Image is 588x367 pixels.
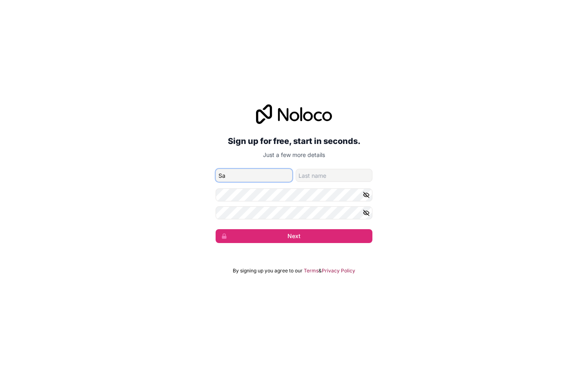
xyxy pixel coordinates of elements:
[322,268,355,274] a: Privacy Policy
[216,206,372,219] input: Confirm password
[216,134,372,148] h2: Sign up for free, start in seconds.
[216,188,372,201] input: Password
[216,151,372,159] p: Just a few more details
[296,169,372,182] input: family-name
[318,268,322,274] span: &
[304,268,318,274] a: Terms
[216,229,372,243] button: Next
[216,169,292,182] input: given-name
[233,268,303,274] span: By signing up you agree to our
